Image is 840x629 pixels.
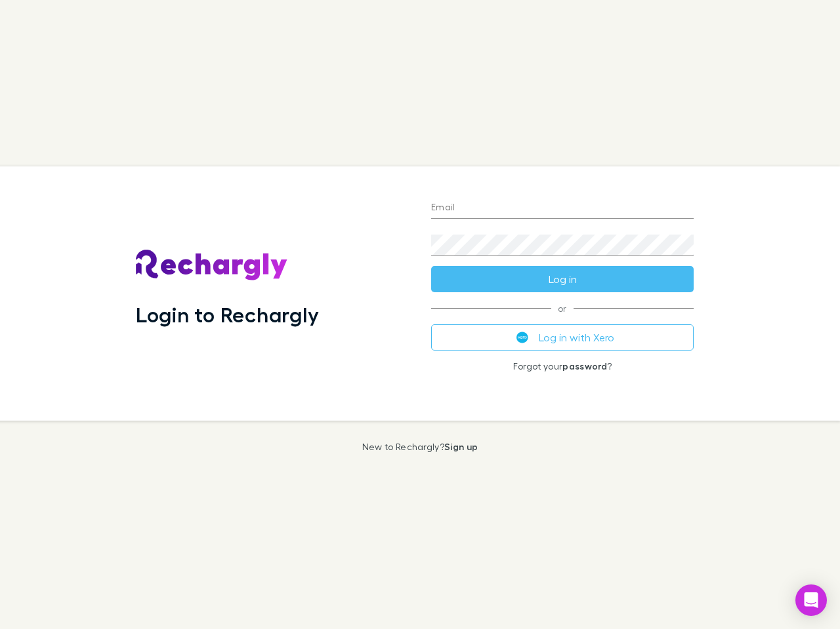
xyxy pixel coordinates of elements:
h1: Login to Rechargly [136,302,319,327]
img: Xero's logo [516,332,528,343]
span: or [431,308,694,309]
button: Log in with Xero [431,324,694,351]
p: New to Rechargly? [362,442,478,452]
a: Sign up [444,441,478,452]
a: password [562,360,607,372]
p: Forgot your ? [431,361,694,372]
div: Open Intercom Messenger [795,584,827,616]
button: Log in [431,266,694,292]
img: Rechargly's Logo [136,250,288,281]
